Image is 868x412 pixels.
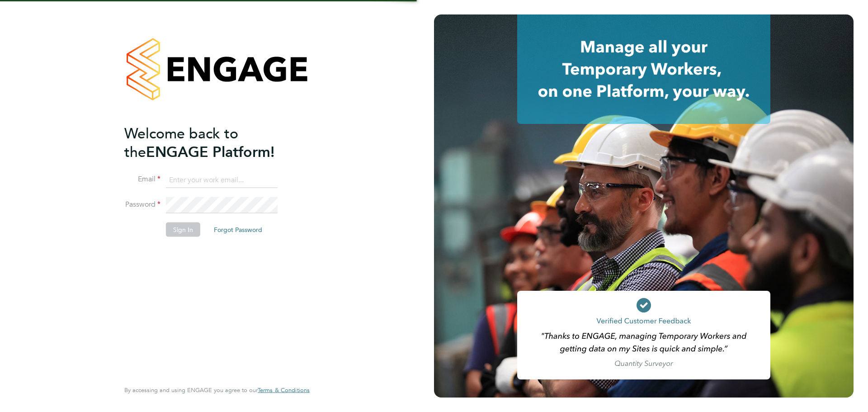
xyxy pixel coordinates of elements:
label: Email [124,175,160,184]
label: Password [124,200,160,209]
h2: ENGAGE Platform! [124,124,301,161]
input: Enter your work email... [166,172,278,188]
a: Terms & Conditions [258,387,310,394]
span: By accessing and using ENGAGE you agree to our [124,386,310,394]
button: Forgot Password [207,223,269,237]
span: Welcome back to the [124,124,238,161]
button: Sign In [166,223,200,237]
